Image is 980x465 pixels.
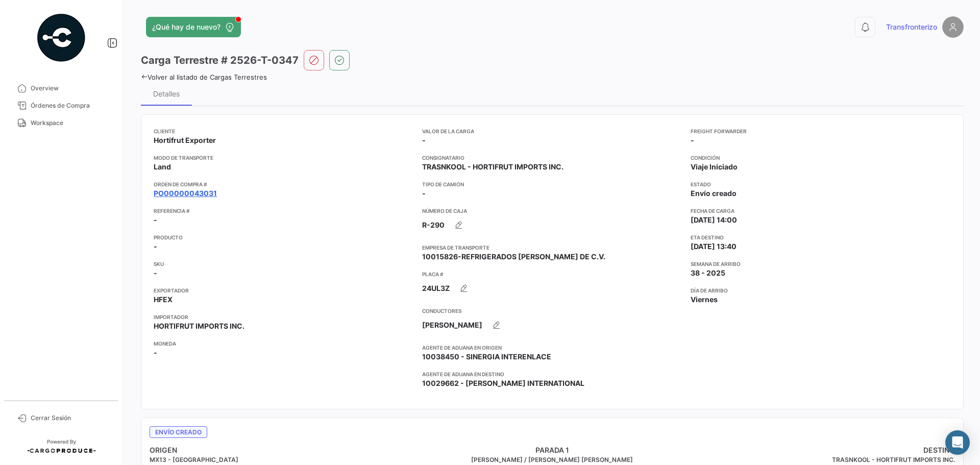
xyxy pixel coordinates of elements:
[691,135,694,145] span: -
[691,268,725,278] span: 38 - 2025
[422,188,426,199] span: -
[154,233,414,241] app-card-info-title: Producto
[422,270,682,278] app-card-info-title: Placa #
[422,378,584,388] span: 10029662 - [PERSON_NAME] INTERNATIONAL
[422,320,482,330] span: [PERSON_NAME]
[141,73,267,81] a: Volver al listado de Cargas Terrestres
[8,114,114,132] a: Workspace
[8,80,114,97] a: Overview
[154,127,414,135] app-card-info-title: Cliente
[154,188,217,199] a: PO00000043031
[152,22,220,32] span: ¿Qué hay de nuevo?
[691,127,951,135] app-card-info-title: Freight Forwarder
[422,243,682,252] app-card-info-title: Empresa de Transporte
[154,339,414,348] app-card-info-title: Moneda
[687,445,955,455] h4: DESTINO
[8,97,114,114] a: Órdenes de Compra
[422,370,682,378] app-card-info-title: Agente de Aduana en Destino
[146,17,241,37] button: ¿Qué hay de nuevo?
[153,89,180,98] div: Detalles
[154,180,414,188] app-card-info-title: Orden de Compra #
[422,154,682,162] app-card-info-title: Consignatario
[422,207,682,215] app-card-info-title: Número de Caja
[691,162,738,172] span: Viaje Iniciado
[691,215,737,225] span: [DATE] 14:00
[36,12,87,63] img: powered-by.png
[422,220,445,230] span: R-290
[154,207,414,215] app-card-info-title: Referencia #
[886,22,937,32] span: Transfronterizo
[31,84,110,93] span: Overview
[942,16,964,38] img: placeholder-user.png
[422,127,682,135] app-card-info-title: Valor de la Carga
[154,162,171,172] span: Land
[422,252,605,262] span: 10015826-REFRIGERADOS [PERSON_NAME] DE C.V.
[154,321,244,331] span: HORTIFRUT IMPORTS INC.
[31,118,110,128] span: Workspace
[154,268,157,278] span: -
[422,344,682,352] app-card-info-title: Agente de Aduana en Origen
[691,241,737,252] span: [DATE] 13:40
[945,430,970,455] div: Abrir Intercom Messenger
[691,260,951,268] app-card-info-title: Semana de Arribo
[422,135,426,145] span: -
[691,188,737,199] span: Envío creado
[141,53,299,67] h3: Carga Terrestre # 2526-T-0347
[687,455,955,464] h5: TRASNKOOL - HORTIFRUT IMPORTS INC.
[150,455,418,464] h5: MX13 - [GEOGRAPHIC_DATA]
[150,426,207,438] span: Envío creado
[691,180,951,188] app-card-info-title: Estado
[422,307,682,315] app-card-info-title: Conductores
[31,101,110,110] span: Órdenes de Compra
[154,260,414,268] app-card-info-title: SKU
[154,135,216,145] span: Hortifrut Exporter
[418,455,687,464] h5: [PERSON_NAME] / [PERSON_NAME] [PERSON_NAME]
[691,286,951,295] app-card-info-title: Día de Arribo
[422,180,682,188] app-card-info-title: Tipo de Camión
[154,286,414,295] app-card-info-title: Exportador
[691,154,951,162] app-card-info-title: Condición
[150,445,418,455] h4: ORIGEN
[154,348,157,358] span: -
[422,352,551,362] span: 10038450 - SINERGIA INTERENLACE
[154,154,414,162] app-card-info-title: Modo de Transporte
[154,241,157,252] span: -
[422,283,450,293] span: 24UL3Z
[154,295,173,305] span: HFEX
[31,413,110,423] span: Cerrar Sesión
[422,162,563,172] span: TRASNKOOL - HORTIFRUT IMPORTS INC.
[418,445,687,455] h4: PARADA 1
[691,233,951,241] app-card-info-title: ETA Destino
[154,313,414,321] app-card-info-title: Importador
[691,207,951,215] app-card-info-title: Fecha de carga
[691,295,718,305] span: Viernes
